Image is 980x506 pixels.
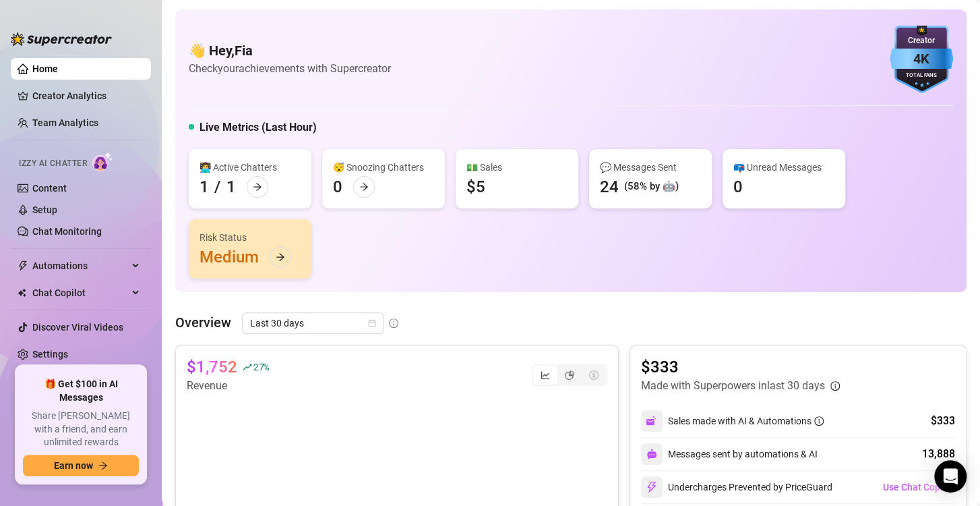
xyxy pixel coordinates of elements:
span: thunderbolt [18,260,28,271]
div: Open Intercom Messenger [934,460,967,493]
span: Earn now [54,460,93,471]
span: Last 30 days [250,313,375,333]
span: rise [243,362,252,372]
span: info-circle [814,416,824,426]
span: Use Chat Copilot [883,482,954,493]
div: 😴 Snoozing Chatters [333,160,434,175]
a: Chat Monitoring [32,226,102,237]
span: pie-chart [565,370,574,380]
div: Undercharges Prevented by PriceGuard [641,476,832,498]
a: Setup [32,204,57,215]
div: 13,888 [922,446,955,462]
a: Discover Viral Videos [32,322,123,333]
div: 1 [226,176,236,198]
div: 1 [200,176,209,198]
span: arrow-right [253,182,262,192]
div: 4K [890,49,953,69]
span: 27 % [253,360,269,373]
a: Settings [32,349,68,360]
span: calendar [368,319,376,327]
span: 🎁 Get $100 in AI Messages [23,378,139,404]
img: Chat Copilot [18,288,26,298]
article: Check your achievements with Supercreator [189,60,391,77]
img: svg%3e [646,415,658,427]
div: Risk Status [200,230,301,245]
img: svg%3e [646,449,657,459]
article: Overview [175,312,231,333]
button: Earn nowarrow-right [23,455,139,476]
img: svg%3e [646,481,658,493]
span: info-circle [830,381,840,391]
span: Automations [32,255,128,277]
a: Creator Analytics [32,85,140,107]
span: dollar-circle [589,370,599,380]
span: line-chart [541,370,550,380]
a: Team Analytics [32,117,98,128]
div: $333 [931,413,955,429]
div: 💬 Messages Sent [600,160,701,175]
div: 0 [333,176,342,198]
span: info-circle [389,318,398,328]
button: Use Chat Copilot [882,476,955,498]
article: $333 [641,356,840,378]
a: Home [32,63,58,74]
article: Revenue [187,378,269,394]
h4: 👋 Hey, Fia [189,41,391,60]
img: logo-BBDzfeDw.svg [11,32,112,46]
article: $1,752 [187,356,237,378]
span: Share [PERSON_NAME] with a friend, and earn unlimited rewards [23,410,139,449]
img: blue-badge-DgoSNQY1.svg [890,26,953,93]
span: arrow-right [98,461,108,470]
div: Creator [890,34,953,47]
div: Messages sent by automations & AI [641,443,818,465]
div: Total Fans [890,72,953,80]
div: (58% by 🤖) [624,179,679,195]
div: 📪 Unread Messages [733,160,834,175]
span: Chat Copilot [32,282,128,304]
div: Sales made with AI & Automations [668,414,824,428]
article: Made with Superpowers in last 30 days [641,378,825,394]
span: Izzy AI Chatter [19,157,87,170]
img: AI Chatter [92,152,113,171]
a: Content [32,183,67,194]
span: arrow-right [359,182,369,192]
div: $5 [466,176,485,198]
span: arrow-right [276,252,285,262]
div: 24 [600,176,619,198]
div: 👩‍💻 Active Chatters [200,160,301,175]
div: 0 [733,176,743,198]
div: 💵 Sales [466,160,568,175]
div: segmented control [532,364,607,386]
h5: Live Metrics (Last Hour) [200,119,317,136]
